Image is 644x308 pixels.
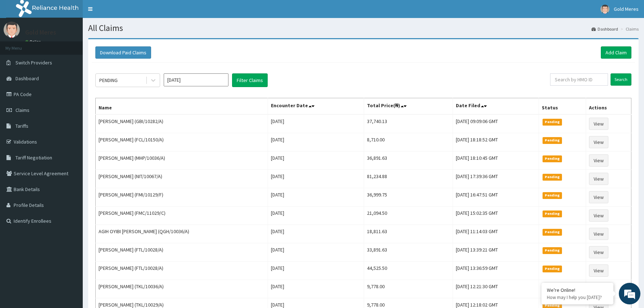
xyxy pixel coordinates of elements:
[268,114,364,133] td: [DATE]
[268,98,364,115] th: Encounter Date
[611,73,631,86] input: Search
[364,188,453,207] td: 36,999.75
[364,225,453,243] td: 18,811.63
[453,151,539,170] td: [DATE] 18:10:45 GMT
[619,26,639,32] li: Claims
[539,98,586,115] th: Status
[4,22,20,38] img: User Image
[15,75,39,82] span: Dashboard
[364,170,453,188] td: 81,234.88
[453,243,539,262] td: [DATE] 13:39:21 GMT
[364,133,453,151] td: 8,710.00
[589,228,608,240] a: View
[453,262,539,280] td: [DATE] 13:36:59 GMT
[96,133,268,151] td: [PERSON_NAME] (FCL/10150/A)
[589,191,608,203] a: View
[96,225,268,243] td: AGIH OYIBI [PERSON_NAME] (QGH/10036/A)
[453,280,539,298] td: [DATE] 12:21:30 GMT
[268,133,364,151] td: [DATE]
[96,98,268,115] th: Name
[453,188,539,207] td: [DATE] 16:47:51 GMT
[364,151,453,170] td: 36,891.63
[589,173,608,185] a: View
[543,266,562,272] span: Pending
[543,192,562,199] span: Pending
[589,264,608,277] a: View
[364,280,453,298] td: 9,778.00
[96,170,268,188] td: [PERSON_NAME] (NIT/10067/A)
[232,73,268,87] button: Filter Claims
[453,98,539,115] th: Date Filed
[550,73,608,86] input: Search by HMO ID
[589,209,608,222] a: View
[547,294,608,300] p: How may I help you today?
[88,23,639,33] h1: All Claims
[543,137,562,144] span: Pending
[268,207,364,225] td: [DATE]
[25,29,56,36] p: Gold Meres
[96,280,268,298] td: [PERSON_NAME] (TKL/10036/A)
[364,114,453,133] td: 37,740.13
[543,229,562,235] span: Pending
[96,207,268,225] td: [PERSON_NAME] (FMC/11029/C)
[268,243,364,262] td: [DATE]
[268,188,364,207] td: [DATE]
[453,225,539,243] td: [DATE] 11:14:03 GMT
[589,154,608,167] a: View
[364,207,453,225] td: 21,094.50
[543,174,562,180] span: Pending
[268,170,364,188] td: [DATE]
[453,170,539,188] td: [DATE] 17:39:36 GMT
[96,243,268,262] td: [PERSON_NAME] (FTL/10028/A)
[547,287,608,293] div: We're Online!
[601,46,631,59] a: Add Claim
[364,98,453,115] th: Total Price(₦)
[268,280,364,298] td: [DATE]
[586,98,631,115] th: Actions
[543,155,562,162] span: Pending
[25,39,42,44] a: Online
[453,114,539,133] td: [DATE] 09:09:06 GMT
[96,114,268,133] td: [PERSON_NAME] (GBI/10282/A)
[614,6,639,12] span: Gold Meres
[15,107,30,113] span: Claims
[96,262,268,280] td: [PERSON_NAME] (FTL/10028/A)
[268,225,364,243] td: [DATE]
[600,5,609,14] img: User Image
[96,151,268,170] td: [PERSON_NAME] (MHP/10036/A)
[15,154,52,161] span: Tariff Negotiation
[96,188,268,207] td: [PERSON_NAME] (FMI/10129/F)
[543,247,562,254] span: Pending
[268,262,364,280] td: [DATE]
[453,207,539,225] td: [DATE] 15:02:35 GMT
[543,119,562,125] span: Pending
[364,243,453,262] td: 33,891.63
[164,73,228,86] input: Select Month and Year
[453,133,539,151] td: [DATE] 18:18:52 GMT
[364,262,453,280] td: 44,525.50
[589,136,608,148] a: View
[268,151,364,170] td: [DATE]
[591,26,618,32] a: Dashboard
[95,46,151,59] button: Download Paid Claims
[15,123,28,129] span: Tariffs
[543,210,562,217] span: Pending
[99,77,118,84] div: PENDING
[15,59,52,66] span: Switch Providers
[589,118,608,130] a: View
[589,246,608,258] a: View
